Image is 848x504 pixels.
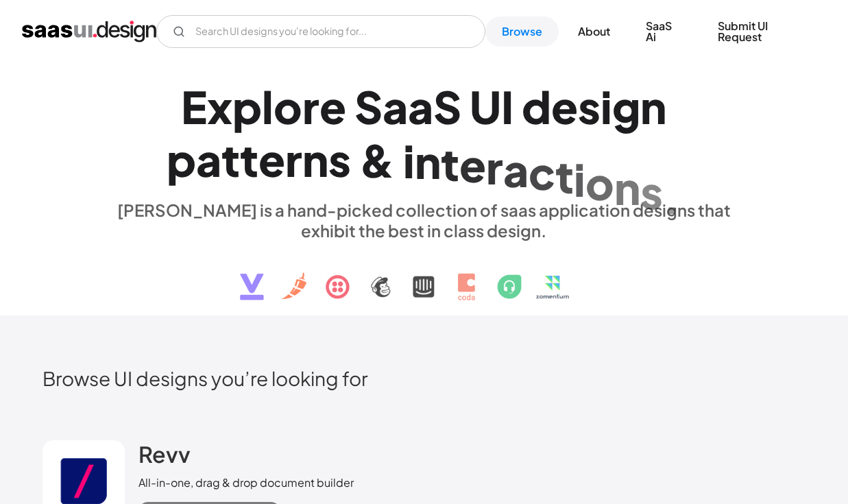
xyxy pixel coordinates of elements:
[207,80,232,133] div: x
[459,139,486,191] div: e
[216,241,631,312] img: text, icon, saas logo
[138,440,191,475] a: Revv
[640,165,663,218] div: s
[529,146,555,199] div: c
[108,200,739,241] div: [PERSON_NAME] is a hand-picked collection of saas application designs that exhibit the best in cl...
[415,135,441,188] div: n
[232,80,262,133] div: p
[441,136,459,189] div: t
[302,80,319,133] div: r
[274,80,302,133] div: o
[285,133,302,186] div: r
[302,133,328,186] div: n
[503,143,529,196] div: a
[522,80,551,133] div: d
[551,80,578,133] div: e
[240,133,258,186] div: t
[701,11,826,52] a: Submit UI Request
[354,80,383,133] div: S
[601,80,612,133] div: i
[578,80,601,133] div: s
[403,134,415,187] div: i
[43,366,805,390] h2: Browse UI designs you’re looking for
[383,80,408,133] div: a
[22,21,156,43] a: home
[470,80,501,133] div: U
[408,80,433,133] div: a
[612,80,640,133] div: g
[258,133,285,186] div: e
[167,133,196,186] div: p
[319,80,346,133] div: e
[156,15,485,48] form: Email Form
[108,80,739,186] h1: Explore SaaS UI design patterns & interactions.
[196,133,221,186] div: a
[156,15,485,48] input: Search UI designs you're looking for...
[485,16,559,47] a: Browse
[433,80,461,133] div: S
[501,80,513,133] div: I
[561,16,627,47] a: About
[181,80,207,133] div: E
[138,440,191,468] h2: Revv
[359,133,395,186] div: &
[640,80,666,133] div: n
[629,11,699,52] a: SaaS Ai
[663,170,681,223] div: .
[555,149,574,202] div: t
[574,153,585,206] div: i
[614,160,640,213] div: n
[585,156,614,209] div: o
[138,475,354,491] div: All-in-one, drag & drop document builder
[328,133,351,186] div: s
[486,141,503,193] div: r
[221,133,240,186] div: t
[262,80,274,133] div: l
